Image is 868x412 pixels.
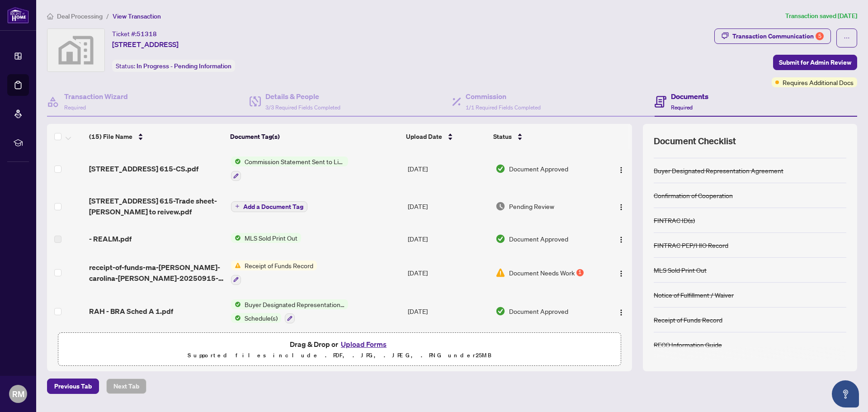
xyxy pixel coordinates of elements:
[779,55,851,70] span: Submit for Admin Review
[64,91,128,102] h4: Transaction Wizard
[495,234,505,244] img: Document Status
[265,104,340,111] span: 3/3 Required Fields Completed
[618,166,625,174] img: Logo
[112,60,235,72] div: Status:
[290,338,389,350] span: Drag & Drop or
[47,29,104,71] img: svg%3e
[12,388,24,400] span: RM
[47,379,99,394] button: Previous Tab
[231,260,317,285] button: Status IconReceipt of Funds Record
[231,201,307,212] button: Add a Document Tag
[241,156,348,166] span: Commission Statement Sent to Listing Brokerage
[231,233,241,243] img: Status Icon
[490,124,599,149] th: Status
[404,292,492,331] td: [DATE]
[785,11,857,21] article: Transaction saved [DATE]
[493,132,512,142] span: Status
[844,35,850,41] span: ellipsis
[466,91,541,102] h4: Commission
[404,149,492,188] td: [DATE]
[816,32,824,40] div: 5
[406,132,442,142] span: Upload Date
[137,30,157,38] span: 51318
[137,62,231,70] span: In Progress - Pending Information
[112,39,179,50] span: [STREET_ADDRESS]
[732,29,824,43] div: Transaction Communication
[89,132,132,142] span: (15) File Name
[57,12,103,20] span: Deal Processing
[226,124,403,149] th: Document Tag(s)
[654,315,722,325] div: Receipt of Funds Record
[654,190,733,200] div: Confirmation of Cooperation
[832,380,859,407] button: Open asap
[89,233,132,244] span: - REALM.pdf
[241,299,348,309] span: Buyer Designated Representation Agreement
[47,13,53,19] span: home
[509,268,575,278] span: Document Needs Work
[614,304,628,318] button: Logo
[614,161,628,176] button: Logo
[89,262,223,284] span: receipt-of-funds-ma-[PERSON_NAME]-carolina-[PERSON_NAME]-20250915-082647.pdf
[618,270,625,277] img: Logo
[509,306,568,316] span: Document Approved
[654,290,734,300] div: Notice of Fulfillment / Waiver
[54,379,92,393] span: Previous Tab
[495,306,505,316] img: Document Status
[654,240,728,250] div: FINTRAC PEP/HIO Record
[231,233,301,243] button: Status IconMLS Sold Print Out
[576,269,584,276] div: 1
[714,28,831,44] button: Transaction Communication5
[654,265,707,275] div: MLS Sold Print Out
[466,104,541,111] span: 1/1 Required Fields Completed
[495,268,505,278] img: Document Status
[509,201,554,211] span: Pending Review
[671,91,708,102] h4: Documents
[338,338,389,350] button: Upload Forms
[231,260,241,270] img: Status Icon
[89,163,198,174] span: [STREET_ADDRESS] 615-CS.pdf
[112,28,157,39] div: Ticket #:
[106,11,109,21] li: /
[404,224,492,253] td: [DATE]
[618,309,625,316] img: Logo
[783,77,854,87] span: Requires Additional Docs
[231,156,348,181] button: Status IconCommission Statement Sent to Listing Brokerage
[509,164,568,174] span: Document Approved
[618,236,625,243] img: Logo
[654,135,736,147] span: Document Checklist
[231,156,241,166] img: Status Icon
[235,204,240,208] span: plus
[241,313,281,323] span: Schedule(s)
[614,199,628,213] button: Logo
[402,124,490,149] th: Upload Date
[509,234,568,244] span: Document Approved
[404,253,492,292] td: [DATE]
[614,265,628,280] button: Logo
[231,200,307,212] button: Add a Document Tag
[773,55,857,70] button: Submit for Admin Review
[89,306,173,317] span: RAH - BRA Sched A 1.pdf
[654,340,722,350] div: RECO Information Guide
[618,204,625,211] img: Logo
[89,195,223,217] span: [STREET_ADDRESS] 615-Trade sheet-[PERSON_NAME] to reivew.pdf
[106,379,146,394] button: Next Tab
[64,104,86,111] span: Required
[654,166,783,175] div: Buyer Designated Representation Agreement
[231,313,241,323] img: Status Icon
[85,124,226,149] th: (15) File Name
[7,7,29,24] img: logo
[64,350,615,361] p: Supported files include .PDF, .JPG, .JPEG, .PNG under 25 MB
[241,233,301,243] span: MLS Sold Print Out
[231,299,241,309] img: Status Icon
[404,188,492,224] td: [DATE]
[495,201,505,211] img: Document Status
[241,260,317,270] span: Receipt of Funds Record
[243,204,303,210] span: Add a Document Tag
[654,215,695,225] div: FINTRAC ID(s)
[113,12,161,20] span: View Transaction
[265,91,340,102] h4: Details & People
[231,299,348,324] button: Status IconBuyer Designated Representation AgreementStatus IconSchedule(s)
[495,164,505,174] img: Document Status
[614,232,628,246] button: Logo
[58,333,621,366] span: Drag & Drop orUpload FormsSupported files include .PDF, .JPG, .JPEG, .PNG under25MB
